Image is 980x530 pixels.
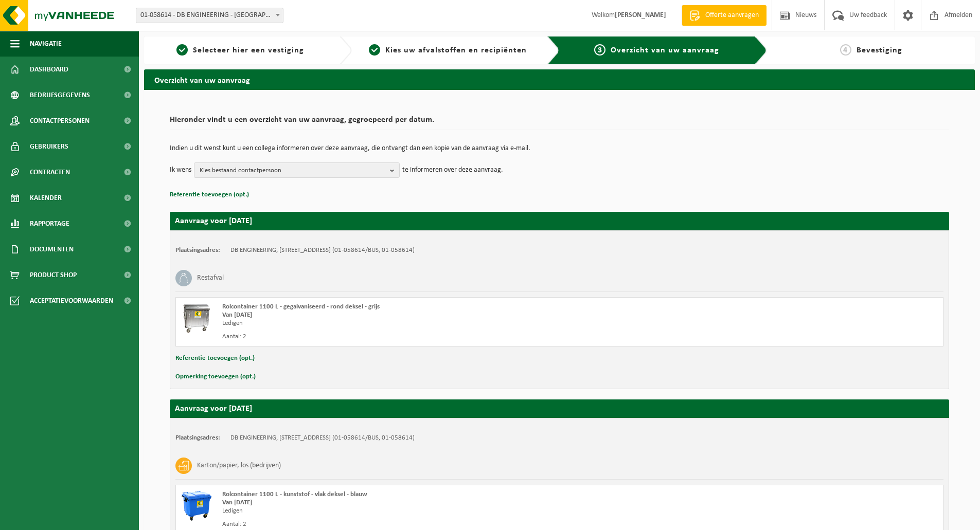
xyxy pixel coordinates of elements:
[197,270,224,286] h3: Restafval
[682,5,767,26] a: Offerte aanvragen
[840,44,851,56] span: 4
[30,185,62,211] span: Kalender
[402,162,503,178] p: te informeren over deze aanvraag.
[181,490,212,521] img: WB-1100-HPE-BE-01.png
[30,82,90,108] span: Bedrijfsgegevens
[369,44,380,56] span: 2
[175,405,252,413] strong: Aanvraag voor [DATE]
[30,57,68,82] span: Dashboard
[230,246,415,254] td: DB ENGINEERING, [STREET_ADDRESS] (01-058614/BUS, 01-058614)
[222,319,601,327] div: Ledigen
[222,491,367,498] span: Rolcontainer 1100 L - kunststof - vlak deksel - blauw
[194,162,400,178] button: Kies bestaand contactpersoon
[170,188,249,202] button: Referentie toevoegen (opt.)
[857,46,902,54] span: Bevestiging
[222,499,252,506] strong: Van [DATE]
[193,46,304,54] span: Selecteer hier een vestiging
[594,44,605,56] span: 3
[149,44,331,57] a: 1Selecteer hier een vestiging
[175,247,220,253] strong: Plaatsingsadres:
[144,69,975,89] h2: Overzicht van uw aanvraag
[222,312,252,318] strong: Van [DATE]
[611,46,719,54] span: Overzicht van uw aanvraag
[175,352,255,365] button: Referentie toevoegen (opt.)
[176,44,188,56] span: 1
[30,134,68,159] span: Gebruikers
[30,159,70,185] span: Contracten
[136,8,283,23] span: 01-058614 - DB ENGINEERING - HARELBEKE
[175,370,256,383] button: Opmerking toevoegen (opt.)
[170,116,949,130] h2: Hieronder vindt u een overzicht van uw aanvraag, gegroepeerd per datum.
[200,163,386,178] span: Kies bestaand contactpersoon
[615,11,666,19] strong: [PERSON_NAME]
[30,288,113,314] span: Acceptatievoorwaarden
[175,434,220,441] strong: Plaatsingsadres:
[181,303,212,334] img: WB-1100-GAL-GY-02.png
[222,520,601,528] div: Aantal: 2
[357,44,539,57] a: 2Kies uw afvalstoffen en recipiënten
[30,108,90,134] span: Contactpersonen
[170,145,949,152] p: Indien u dit wenst kunt u een collega informeren over deze aanvraag, die ontvangt dan een kopie v...
[222,507,601,515] div: Ledigen
[197,458,281,474] h3: Karton/papier, los (bedrijven)
[703,10,761,21] span: Offerte aanvragen
[136,8,283,23] span: 01-058614 - DB ENGINEERING - HARELBEKE
[222,333,601,341] div: Aantal: 2
[230,434,415,442] td: DB ENGINEERING, [STREET_ADDRESS] (01-058614/BUS, 01-058614)
[170,162,191,178] p: Ik wens
[5,507,172,530] iframe: chat widget
[30,211,69,236] span: Rapportage
[385,46,527,54] span: Kies uw afvalstoffen en recipiënten
[222,303,380,310] span: Rolcontainer 1100 L - gegalvaniseerd - rond deksel - grijs
[30,262,77,288] span: Product Shop
[30,236,74,262] span: Documenten
[30,31,62,57] span: Navigatie
[175,217,252,225] strong: Aanvraag voor [DATE]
